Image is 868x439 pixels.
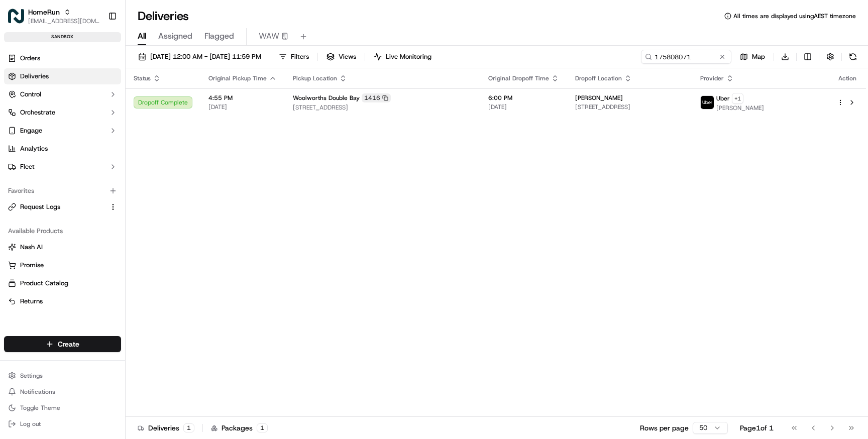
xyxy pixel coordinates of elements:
span: Toggle Theme [20,404,60,412]
div: Favorites [4,183,121,199]
button: Toggle Theme [4,401,121,415]
button: Returns [4,293,121,309]
span: [DATE] [488,103,559,111]
span: [STREET_ADDRESS] [575,103,684,111]
span: Orders [20,54,40,63]
button: Fleet [4,159,121,175]
button: Live Monitoring [369,50,436,64]
img: uber-new-logo.jpeg [701,96,714,109]
span: Notifications [20,388,55,396]
button: Product Catalog [4,275,121,291]
button: Refresh [846,50,860,64]
div: 1 [257,423,268,432]
span: Product Catalog [20,279,68,288]
button: +1 [732,93,743,104]
button: Create [4,336,121,352]
a: Request Logs [8,202,105,211]
span: Control [20,90,41,99]
div: Packages [211,423,268,433]
span: Promise [20,261,44,270]
div: Deliveries [138,423,194,433]
span: Original Dropoff Time [488,74,549,82]
div: Page 1 of 1 [740,423,774,433]
span: Returns [20,297,43,306]
button: Filters [274,50,313,64]
span: [DATE] [208,103,277,111]
span: Deliveries [20,72,49,81]
button: Control [4,86,121,102]
input: Type to search [641,50,731,64]
span: Log out [20,420,41,428]
span: [PERSON_NAME] [716,104,764,112]
a: Orders [4,50,121,66]
span: 6:00 PM [488,94,559,102]
a: Nash AI [8,243,117,252]
img: HomeRun [8,8,24,24]
button: Map [735,50,770,64]
button: Engage [4,123,121,139]
button: [EMAIL_ADDRESS][DOMAIN_NAME] [28,17,100,25]
button: Views [322,50,361,64]
span: [PERSON_NAME] [575,94,623,102]
span: Pickup Location [293,74,337,82]
span: Assigned [158,30,192,42]
span: Settings [20,372,43,380]
div: 1416 [362,93,391,102]
div: Action [837,74,858,82]
button: Notifications [4,385,121,399]
span: Original Pickup Time [208,74,267,82]
span: Nash AI [20,243,43,252]
span: Uber [716,94,730,102]
button: Settings [4,369,121,383]
div: sandbox [4,32,121,42]
button: HomeRun [28,7,60,17]
span: All times are displayed using AEST timezone [733,12,856,20]
span: WAW [259,30,279,42]
button: Nash AI [4,239,121,255]
span: Orchestrate [20,108,55,117]
div: Available Products [4,223,121,239]
span: Status [134,74,151,82]
div: 1 [183,423,194,432]
span: Woolworths Double Bay [293,94,360,102]
span: 4:55 PM [208,94,277,102]
a: Deliveries [4,68,121,84]
span: Views [339,52,356,61]
a: Product Catalog [8,279,117,288]
span: Flagged [204,30,234,42]
span: Fleet [20,162,35,171]
span: Engage [20,126,42,135]
button: Request Logs [4,199,121,215]
button: Log out [4,417,121,431]
span: All [138,30,146,42]
a: Returns [8,297,117,306]
span: Live Monitoring [386,52,431,61]
span: Provider [700,74,724,82]
span: Create [58,339,79,349]
a: Analytics [4,141,121,157]
button: [DATE] 12:00 AM - [DATE] 11:59 PM [134,50,266,64]
span: Map [752,52,765,61]
button: Promise [4,257,121,273]
h1: Deliveries [138,8,189,24]
span: Filters [291,52,309,61]
button: Orchestrate [4,104,121,121]
span: Dropoff Location [575,74,622,82]
a: Promise [8,261,117,270]
button: HomeRunHomeRun[EMAIL_ADDRESS][DOMAIN_NAME] [4,4,104,28]
span: Analytics [20,144,48,153]
span: [DATE] 12:00 AM - [DATE] 11:59 PM [150,52,261,61]
span: [STREET_ADDRESS] [293,103,472,112]
span: Request Logs [20,202,60,211]
p: Rows per page [640,423,689,433]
